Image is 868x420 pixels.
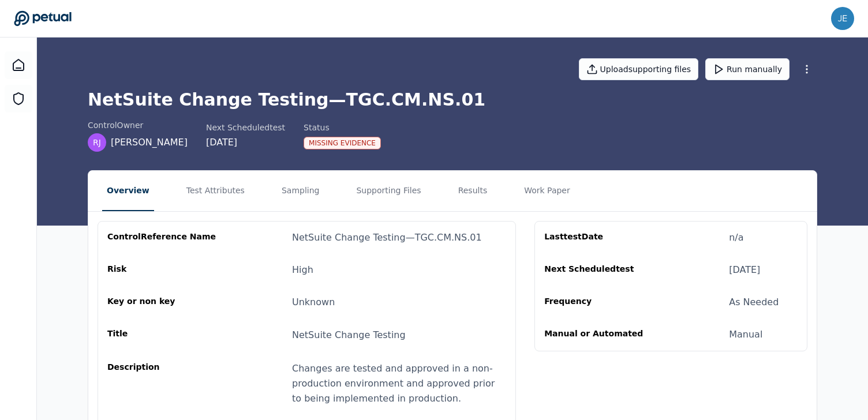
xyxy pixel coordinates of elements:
[292,263,313,277] div: High
[5,51,32,79] a: Dashboard
[544,263,655,277] div: Next Scheduled test
[14,10,72,27] a: Go to Dashboard
[107,231,218,245] div: control Reference Name
[729,231,743,245] div: n/a
[292,231,482,245] div: NetSuite Change Testing — TGC.CM.NS.01
[182,171,249,211] button: Test Attributes
[729,295,779,309] div: As Needed
[107,328,218,343] div: Title
[729,328,762,342] div: Manual
[88,171,817,211] nav: Tabs
[454,171,492,211] button: Results
[292,295,335,309] div: Unknown
[544,295,655,309] div: Frequency
[88,89,817,110] h1: NetSuite Change Testing — TGC.CM.NS.01
[107,295,218,309] div: Key or non key
[107,263,218,277] div: Risk
[579,58,699,80] button: Uploadsupporting files
[111,136,188,149] span: [PERSON_NAME]
[544,328,655,342] div: Manual or Automated
[351,171,425,211] button: Supporting Files
[277,171,324,211] button: Sampling
[5,85,32,112] a: SOC
[544,231,655,245] div: Last test Date
[206,136,285,149] div: [DATE]
[292,329,406,340] span: NetSuite Change Testing
[705,58,790,80] button: Run manually
[206,122,285,133] div: Next Scheduled test
[88,119,188,131] div: control Owner
[729,263,760,277] div: [DATE]
[519,171,575,211] button: Work Paper
[292,361,506,406] div: Changes are tested and approved in a non-production environment and approved prior to being imple...
[107,361,218,406] div: Description
[102,171,154,211] button: Overview
[93,137,101,148] span: RJ
[831,7,854,30] img: jenna.wei@reddit.com
[304,122,381,133] div: Status
[304,137,381,149] div: Missing Evidence
[796,59,817,80] button: More Options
